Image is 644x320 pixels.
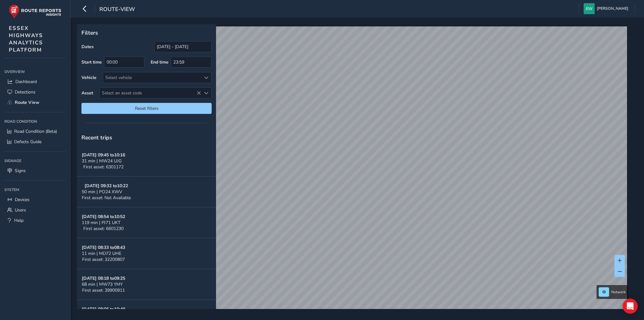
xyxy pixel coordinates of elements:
[81,134,112,141] span: Recent trips
[4,166,66,176] a: Signs
[81,59,102,65] label: Start time
[201,88,211,98] div: Select an asset code
[4,185,66,194] div: System
[81,103,212,114] button: Reset filters
[15,168,26,174] span: Signs
[82,306,125,312] strong: [DATE] 08:06 to 10:49
[15,207,26,213] span: Users
[81,29,212,37] p: Filters
[83,226,124,232] span: First asset: 6601230
[81,75,97,81] label: Vehicle
[86,105,207,111] span: Reset filters
[82,195,131,201] span: First asset: Not Available
[81,44,94,50] label: Dates
[77,207,216,238] button: [DATE] 08:54 to10:52119 min | PJ71 UKTFirst asset: 6601230
[85,183,128,189] strong: [DATE] 09:32 to 10:22
[100,88,201,98] span: Select an asset code
[9,25,43,53] span: ESSEX HIGHWAYS ANALYTICS PLATFORM
[15,99,39,105] span: Route View
[597,3,628,14] span: [PERSON_NAME]
[82,256,125,262] span: First asset: 32200807
[15,89,36,95] span: Detections
[77,146,216,177] button: [DATE] 09:45 to10:1631 min | MW24 UJGFirst asset: 6301172
[79,26,627,316] canvas: Map
[584,3,630,14] button: [PERSON_NAME]
[99,5,135,14] span: route-view
[4,97,66,108] a: Route View
[82,220,120,226] span: 119 min | PJ71 UKT
[4,117,66,126] div: Road Condition
[611,289,626,295] span: Network
[77,238,216,269] button: [DATE] 08:33 to08:4311 min | MD72 UHEFirst asset: 32200807
[4,156,66,166] div: Signage
[4,76,66,87] a: Dashboard
[82,287,125,293] span: First asset: 39900911
[82,250,121,256] span: 11 min | MD72 UHE
[4,205,66,215] a: Users
[82,275,125,281] strong: [DATE] 08:18 to 09:25
[9,4,61,19] img: rr logo
[14,217,24,223] span: Help
[584,3,595,14] img: diamond-layout
[103,72,201,83] div: Select vehicle
[4,67,66,76] div: Overview
[4,87,66,97] a: Detections
[15,197,30,203] span: Devices
[82,152,125,158] strong: [DATE] 09:45 to 10:16
[15,79,37,85] span: Dashboard
[81,90,93,96] label: Asset
[82,281,123,287] span: 68 min | MW73 YMY
[82,214,125,220] strong: [DATE] 08:54 to 10:52
[77,269,216,300] button: [DATE] 08:18 to09:2568 min | MW73 YMYFirst asset: 39900911
[4,126,66,137] a: Road Condition (Beta)
[4,137,66,147] a: Defects Guide
[82,189,122,195] span: 50 min | PO24 XWV
[83,164,124,170] span: First asset: 6301172
[14,128,57,134] span: Road Condition (Beta)
[4,194,66,205] a: Devices
[82,158,122,164] span: 31 min | MW24 UJG
[14,139,42,145] span: Defects Guide
[4,215,66,226] a: Help
[77,177,216,207] button: [DATE] 09:32 to10:2250 min | PO24 XWVFirst asset: Not Available
[623,299,638,314] div: Open Intercom Messenger
[82,244,125,250] strong: [DATE] 08:33 to 08:43
[151,59,169,65] label: End time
